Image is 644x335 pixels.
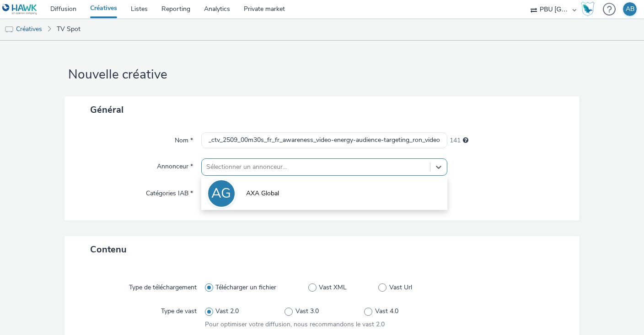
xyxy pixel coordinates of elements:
div: AB [626,2,634,16]
input: Nom [201,132,447,148]
span: Contenu [90,243,127,256]
span: Télécharger un fichier [215,283,276,292]
h1: Nouvelle créative [64,66,580,84]
span: 141 [450,136,461,145]
span: Général [90,104,123,116]
label: Catégories IAB * [142,185,197,198]
div: AG [211,181,231,206]
a: TV Spot [52,18,85,40]
span: AXA Global [246,189,279,198]
span: Vast 3.0 [295,307,319,316]
span: Vast 4.0 [375,307,398,316]
span: Vast 2.0 [215,307,239,316]
img: Hawk Academy [581,2,595,16]
label: Type de vast [157,303,200,316]
label: Type de téléchargement [125,279,200,292]
label: Annonceur * [153,158,197,171]
span: Vast XML [319,283,347,292]
div: 255 caractères maximum [463,136,468,145]
label: Nom * [171,132,197,145]
span: Vast Url [389,283,412,292]
img: undefined Logo [2,4,38,15]
img: tv [5,25,14,34]
span: Pour optimiser votre diffusion, nous recommandons le vast 2.0 [205,320,385,329]
a: Hawk Academy [581,2,598,16]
